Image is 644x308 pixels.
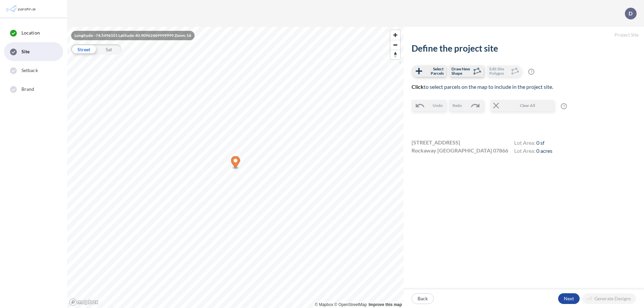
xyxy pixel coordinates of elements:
[629,10,633,16] p: D
[71,44,96,54] div: Street
[490,100,554,111] button: Clear All
[390,50,400,59] span: Reset bearing to north
[514,147,552,156] h4: Lot Area:
[390,40,400,50] button: Zoom out
[418,295,428,302] p: Back
[369,302,402,307] a: Improve this map
[558,293,580,304] button: Next
[390,40,400,50] span: Zoom out
[412,83,424,90] b: Click
[536,139,544,146] span: 0 sf
[424,67,444,75] span: Select Parcels
[501,103,553,109] span: Clear All
[334,302,367,307] a: OpenStreetMap
[451,67,471,75] span: Draw New Shape
[21,29,40,36] span: Location
[390,30,400,40] button: Zoom in
[96,44,121,54] div: Sat
[21,86,35,93] span: Brand
[390,50,400,59] button: Reset bearing to north
[71,31,195,40] div: Longitude: -74.5496101 Latitude: 40.90962469999999 Zoom: 16
[452,103,462,109] span: Redo
[412,43,636,54] h2: Define the project site
[449,100,484,111] button: Redo
[21,67,38,74] span: Setback
[69,298,99,306] a: Mapbox homepage
[315,302,333,307] a: Mapbox
[231,156,240,170] div: Map marker
[21,48,30,55] span: Site
[536,147,552,154] span: 0 acres
[412,293,434,304] button: Back
[412,100,446,111] button: Undo
[412,146,508,155] span: Rockaway [GEOGRAPHIC_DATA] 07866
[561,103,567,109] span: ?
[528,69,534,75] span: ?
[433,103,443,109] span: Undo
[514,139,552,147] h4: Lot Area:
[489,67,509,75] span: Edit Site Polygon
[564,295,574,302] p: Next
[5,3,38,15] img: Parafin
[67,27,404,308] canvas: Map
[412,83,553,90] span: to select parcels on the map to include in the project site.
[412,138,460,146] span: [STREET_ADDRESS]
[404,27,644,43] h5: Project Site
